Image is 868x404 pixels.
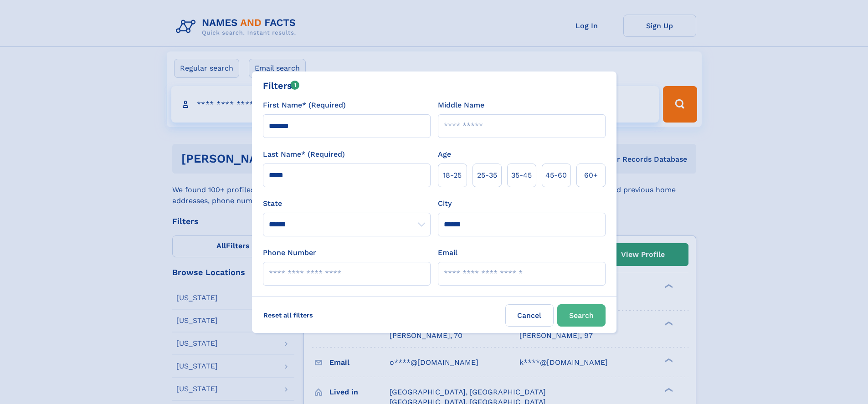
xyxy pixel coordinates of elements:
button: Search [557,304,606,327]
span: 45‑60 [545,170,567,181]
label: Reset all filters [257,304,319,326]
label: Age [438,149,451,160]
span: 60+ [584,170,598,181]
label: First Name* (Required) [263,100,346,111]
label: State [263,198,431,209]
span: 25‑35 [477,170,497,181]
div: Filters [263,79,300,92]
label: City [438,198,452,209]
span: 35‑45 [511,170,532,181]
label: Cancel [505,304,554,327]
label: Email [438,247,457,258]
label: Last Name* (Required) [263,149,345,160]
label: Middle Name [438,100,484,111]
label: Phone Number [263,247,316,258]
span: 18‑25 [443,170,462,181]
